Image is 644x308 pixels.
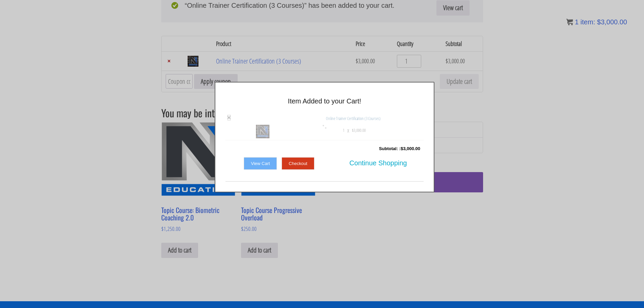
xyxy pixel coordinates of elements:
a: View Cart [244,157,277,170]
div: Subtotal: : [225,142,424,156]
span: Continue Shopping [350,156,407,170]
bdi: 3,000.00 [401,146,420,151]
a: Checkout [282,157,314,170]
span: $ [401,146,403,151]
span: Item Added to your Cart! [288,97,361,105]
